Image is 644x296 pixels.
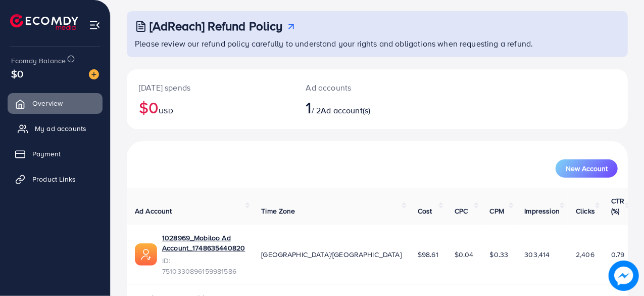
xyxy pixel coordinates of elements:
h3: [AdReach] Refund Policy [150,19,283,33]
p: Ad accounts [306,81,407,94]
span: Payment [32,149,61,159]
a: Overview [8,93,103,113]
span: 303,414 [525,249,550,260]
span: Ecomdy Balance [11,56,66,66]
span: Impression [525,206,560,216]
span: New Account [566,165,608,172]
span: CPC [455,206,468,216]
span: Overview [32,98,63,108]
span: $0.33 [490,249,509,260]
span: $98.61 [418,249,438,260]
button: New Account [556,159,618,178]
img: ic-ads-acc.e4c84228.svg [135,243,157,266]
span: 1 [306,96,312,119]
span: 0.79 [611,249,625,260]
img: menu [89,19,101,31]
img: image [609,261,639,291]
span: [GEOGRAPHIC_DATA]/[GEOGRAPHIC_DATA] [261,249,402,260]
span: Product Links [32,174,76,184]
h2: $0 [139,98,282,117]
h2: / 2 [306,98,407,117]
span: USD [159,106,173,116]
span: 2,406 [576,249,595,260]
span: ID: 7510330896159981586 [162,256,245,276]
span: My ad accounts [35,123,86,134]
span: $0.04 [455,249,474,260]
a: 1028969_Mobiloo Ad Account_1748635440820 [162,233,245,253]
p: Please review our refund policy carefully to understand your rights and obligations when requesti... [135,37,622,50]
span: Cost [418,206,432,216]
span: CTR (%) [611,196,624,216]
span: Clicks [576,206,595,216]
img: logo [10,14,78,30]
img: image [89,69,99,79]
span: Ad account(s) [321,105,370,116]
a: Product Links [8,169,103,189]
p: [DATE] spends [139,81,282,94]
a: Payment [8,144,103,164]
a: My ad accounts [8,118,103,139]
span: Ad Account [135,206,172,216]
span: $0 [11,66,23,81]
span: CPM [490,206,504,216]
span: Time Zone [261,206,295,216]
